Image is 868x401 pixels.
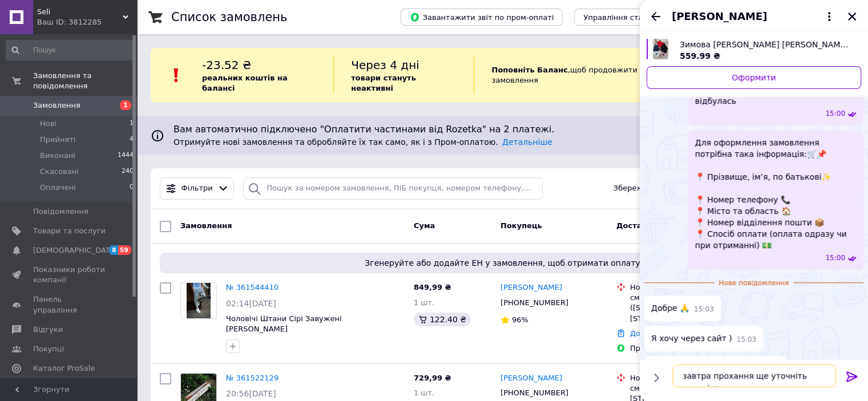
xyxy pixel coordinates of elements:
[40,151,75,161] span: Виконані
[647,66,861,89] a: Оформити
[33,344,64,354] span: Покупці
[173,123,831,136] span: Вам автоматично підключено "Оплатити частинами від Rozetka" на 2 платежі.
[695,137,857,251] span: Для оформлення замовлення потрібна така інформація:🛒📌 📍 Прізвище, ім’я, по батькові✨ 📍 Номер теле...
[37,7,123,17] span: Seli
[401,9,563,26] button: Завантажити звіт по пром-оплаті
[202,58,251,72] span: -23.52 ₴
[737,335,757,345] span: 15:03 12.09.2025
[130,135,134,145] span: 4
[672,9,767,24] span: [PERSON_NAME]
[414,283,451,291] span: 849,99 ₴
[649,370,664,385] button: Показати кнопки
[40,183,76,193] span: Оплачені
[414,388,434,397] span: 1 шт.
[414,221,435,230] span: Cума
[33,363,95,374] span: Каталог ProSale
[498,386,571,400] div: [PHONE_NUMBER]
[414,374,451,382] span: 729,99 ₴
[500,373,562,384] a: [PERSON_NAME]
[651,302,689,314] span: Добре 🙏
[825,253,845,263] span: 15:00 12.09.2025
[680,51,720,60] span: 559.99 ₴
[118,245,131,255] span: 59
[37,17,137,27] div: Ваш ID: 3812285
[202,74,288,92] b: реальних коштів на балансі
[825,109,845,119] span: 15:00 12.09.2025
[118,151,134,161] span: 1444
[649,10,663,23] button: Назад
[630,343,746,354] div: Пром-оплата
[630,329,672,338] a: Додати ЕН
[498,295,571,310] div: [PHONE_NUMBER]
[226,374,278,382] a: № 361522129
[6,40,135,60] input: Пошук
[33,206,88,217] span: Повідомлення
[226,283,278,291] a: № 361544410
[164,257,841,269] span: Згенеруйте або додайте ЕН у замовлення, щоб отримати оплату
[173,137,552,147] span: Отримуйте нові замовлення та обробляйте їх так само, як і з Пром-оплатою.
[130,183,134,193] span: 0
[673,364,836,387] textarea: завтра прохання ще уточніть наявніст
[226,314,342,334] a: Чоловічі Штани Сірі Завужені [PERSON_NAME]
[680,39,852,50] span: Зимова [PERSON_NAME] [PERSON_NAME] Чоловіча Шапка На Осінь [PERSON_NAME] Унісекс 6 [PERSON_NAME]
[647,39,861,62] a: Переглянути товар
[33,226,106,236] span: Товари та послуги
[616,221,701,230] span: Доставка та оплата
[181,183,213,194] span: Фільтри
[651,333,732,345] span: Я хочу через сайт )
[414,298,434,307] span: 1 шт.
[180,221,232,230] span: Замовлення
[40,135,75,145] span: Прийняті
[180,282,217,319] a: Фото товару
[410,12,554,22] span: Завантажити звіт по пром-оплаті
[109,245,118,255] span: 8
[845,10,859,23] button: Закрити
[653,39,668,59] img: 5033769454_w640_h640_zimnyaya-zhenskaya-shapka.jpg
[33,100,80,111] span: Замовлення
[613,183,691,194] span: Збережені фільтри:
[672,9,836,24] button: [PERSON_NAME]
[714,278,794,288] span: Нове повідомлення
[491,66,567,74] b: Поповніть Баланс
[226,389,276,398] span: 20:56[DATE]
[414,313,471,326] div: 122.40 ₴
[474,57,734,94] div: , щоб продовжити отримувати замовлення
[130,119,134,129] span: 1
[512,315,528,324] span: 96%
[243,177,543,200] input: Пошук за номером замовлення, ПІБ покупця, номером телефону, Email, номером накладної
[33,245,118,256] span: [DEMOGRAPHIC_DATA]
[40,119,56,129] span: Нові
[630,293,746,324] div: смт. [GEOGRAPHIC_DATA] ([STREET_ADDRESS]: вул. [STREET_ADDRESS]
[694,305,714,314] span: 15:03 12.09.2025
[226,299,276,308] span: 02:14[DATE]
[33,71,137,91] span: Замовлення та повідомлення
[583,13,671,22] span: Управління статусами
[351,74,416,92] b: товари стануть неактивні
[122,167,134,177] span: 240
[500,282,562,293] a: [PERSON_NAME]
[574,9,680,26] button: Управління статусами
[120,100,131,110] span: 1
[502,137,552,147] a: Детальніше
[351,58,419,72] span: Через 4 дні
[500,221,542,230] span: Покупець
[33,325,63,335] span: Відгуки
[33,294,106,315] span: Панель управління
[630,282,746,293] div: Нова Пошта
[40,167,79,177] span: Скасовані
[630,373,746,383] div: Нова Пошта
[187,283,211,318] img: Фото товару
[171,10,287,24] h1: Список замовлень
[33,265,106,285] span: Показники роботи компанії
[168,67,185,84] img: :exclamation:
